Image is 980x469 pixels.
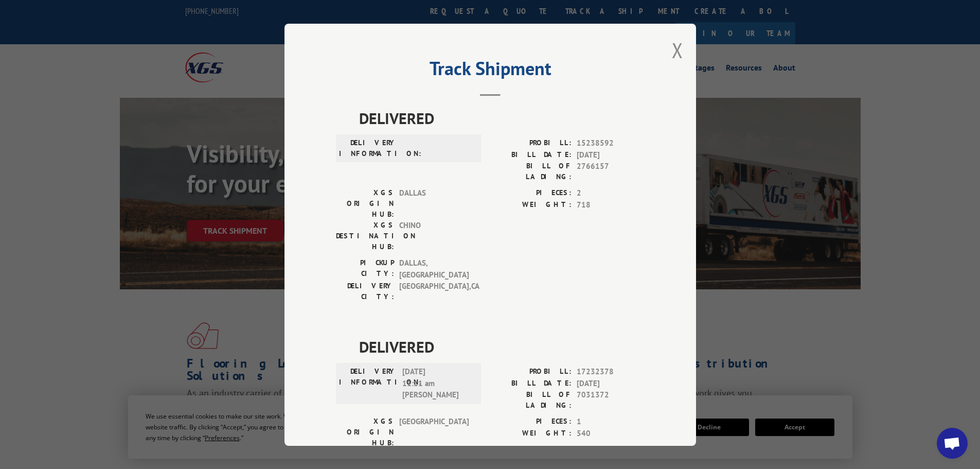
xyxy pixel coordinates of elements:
[336,220,394,252] label: XGS DESTINATION HUB:
[339,366,397,401] label: DELIVERY INFORMATION:
[490,416,572,428] label: PIECES:
[577,389,645,411] span: 7031372
[399,257,469,281] span: DALLAS , [GEOGRAPHIC_DATA]
[490,199,572,211] label: WEIGHT:
[336,416,394,448] label: XGS ORIGIN HUB:
[490,187,572,199] label: PIECES:
[577,199,645,211] span: 718
[399,187,469,220] span: DALLAS
[937,428,968,459] div: Open chat
[577,366,645,378] span: 17232378
[399,416,469,448] span: [GEOGRAPHIC_DATA]
[672,37,683,64] button: Close modal
[577,416,645,428] span: 1
[339,137,397,159] label: DELIVERY INFORMATION:
[577,149,645,161] span: [DATE]
[577,187,645,199] span: 2
[402,366,472,401] span: [DATE] 11:11 am [PERSON_NAME]
[490,427,572,439] label: WEIGHT:
[577,427,645,439] span: 540
[399,220,469,252] span: CHINO
[577,137,645,149] span: 15238592
[490,377,572,389] label: BILL DATE:
[359,107,645,130] span: DELIVERED
[399,281,469,302] span: [GEOGRAPHIC_DATA] , CA
[336,61,645,81] h2: Track Shipment
[577,161,645,182] span: 2766157
[490,366,572,378] label: PROBILL:
[336,281,394,302] label: DELIVERY CITY:
[336,257,394,281] label: PICKUP CITY:
[490,137,572,149] label: PROBILL:
[359,335,645,358] span: DELIVERED
[490,389,572,411] label: BILL OF LADING:
[336,187,394,220] label: XGS ORIGIN HUB:
[577,377,645,389] span: [DATE]
[490,149,572,161] label: BILL DATE:
[490,161,572,182] label: BILL OF LADING:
